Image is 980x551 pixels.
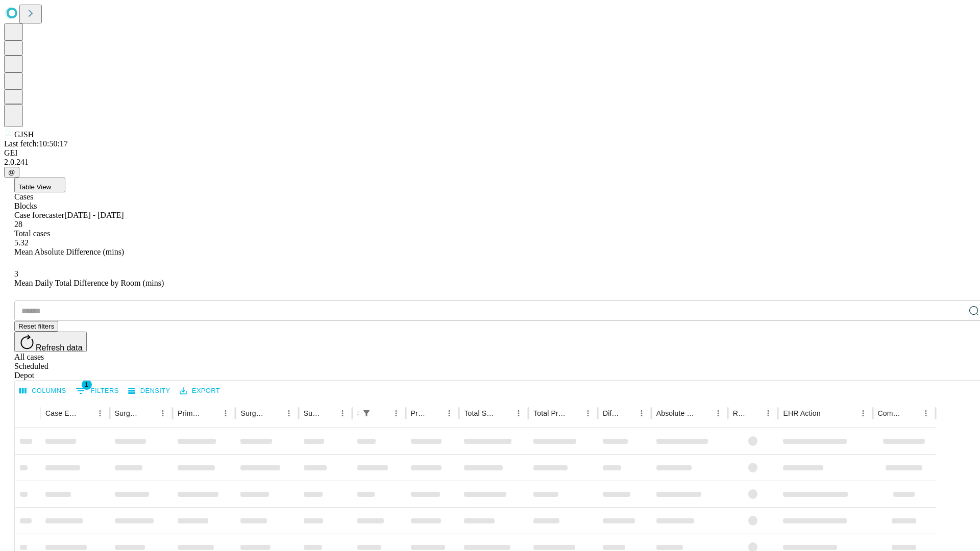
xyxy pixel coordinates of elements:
button: Menu [634,406,649,420]
span: Refresh data [36,343,83,352]
button: Menu [711,406,725,420]
button: Sort [79,406,93,420]
div: Surgery Name [240,409,266,417]
span: GJSH [14,130,34,139]
button: Sort [141,406,156,420]
span: [DATE] - [DATE] [64,211,124,219]
button: Sort [822,406,836,420]
span: 28 [14,220,22,229]
button: Sort [747,406,761,420]
span: Total cases [14,229,50,238]
button: Menu [919,406,933,420]
span: Last fetch: 10:50:17 [4,139,68,148]
button: Menu [581,406,595,420]
div: Absolute Difference [656,409,696,417]
button: Sort [375,406,389,420]
div: Difference [603,409,619,417]
button: Menu [389,406,403,420]
div: Predicted In Room Duration [411,409,427,417]
button: Menu [156,406,170,420]
div: 2.0.241 [4,158,976,167]
button: Menu [511,406,526,420]
span: Reset filters [18,322,54,330]
span: Case forecaster [14,211,64,219]
div: Surgery Date [304,409,320,417]
span: 5.32 [14,238,29,247]
div: Case Epic Id [45,409,78,417]
span: 3 [14,269,18,278]
button: Reset filters [14,321,58,332]
div: Comments [878,409,903,417]
button: Sort [904,406,919,420]
div: Resolved in EHR [733,409,746,417]
button: Table View [14,178,65,192]
button: Menu [856,406,870,420]
div: Total Predicted Duration [533,409,566,417]
button: Sort [620,406,634,420]
button: Menu [93,406,107,420]
button: Select columns [17,383,69,399]
span: Table View [18,183,51,191]
button: Sort [267,406,282,420]
button: Menu [442,406,456,420]
button: Sort [321,406,335,420]
div: Primary Service [178,409,203,417]
button: @ [4,167,19,178]
button: Density [126,383,173,399]
button: Sort [567,406,581,420]
div: GEI [4,148,976,158]
span: Mean Absolute Difference (mins) [14,247,124,256]
button: Sort [497,406,511,420]
div: EHR Action [783,409,820,417]
div: Total Scheduled Duration [464,409,496,417]
span: @ [8,168,15,176]
div: Scheduled In Room Duration [357,409,358,417]
button: Menu [282,406,296,420]
button: Menu [761,406,775,420]
div: 1 active filter [359,406,374,420]
button: Export [177,383,223,399]
span: 1 [82,380,92,390]
button: Sort [204,406,218,420]
button: Refresh data [14,332,87,352]
button: Show filters [73,383,121,399]
button: Menu [335,406,350,420]
button: Show filters [359,406,374,420]
button: Menu [218,406,233,420]
button: Sort [697,406,711,420]
span: Mean Daily Total Difference by Room (mins) [14,279,164,287]
div: Surgeon Name [115,409,140,417]
button: Sort [428,406,442,420]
